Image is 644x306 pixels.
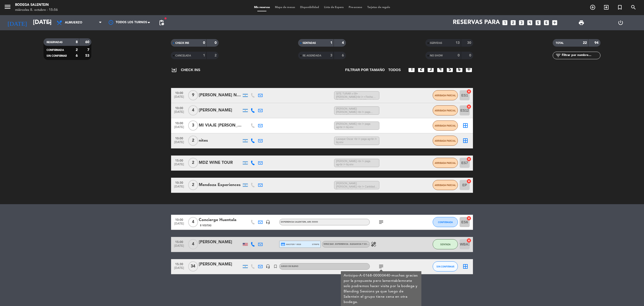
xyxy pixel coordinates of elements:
[334,106,379,115] span: [PERSON_NAME] [PERSON_NAME] <br /> paga ag<br /> liq env
[330,41,332,45] strong: 1
[215,41,218,45] strong: 0
[435,94,456,97] span: ARRIBADA PARCIAL
[433,158,458,168] button: ARRIBADA PARCIAL
[158,20,165,26] span: pending_actions
[556,42,563,44] span: TOTAL
[173,179,185,185] span: 10:30
[334,137,379,145] span: Lavaque Oscar <br /> paga ag<br /> liq env
[561,53,600,58] input: Filtrar por nombre...
[173,95,185,101] span: [DATE]
[171,67,200,73] span: CHECK INS
[466,216,471,221] i: cancel
[281,242,285,247] i: credit_card
[458,54,460,57] strong: 0
[312,243,319,246] span: stripe
[173,157,185,163] span: 15:00
[466,179,471,184] i: cancel
[188,261,198,271] span: 34
[342,54,345,57] strong: 6
[371,241,377,247] i: healing
[535,19,541,26] i: looks_5
[47,49,64,51] span: CONFIRMADA
[438,221,453,224] span: CONFIRMADA
[465,65,473,73] i: add_box
[173,217,185,222] span: 10:00
[417,65,425,73] i: looks_two
[15,3,58,8] div: Bodega Salentein
[435,184,456,187] span: ARRIBADA PARCIAL
[321,6,346,9] span: Lista de Espera
[47,41,63,44] span: RESERVADAS
[330,54,332,57] strong: 3
[334,181,379,190] span: [PERSON_NAME] [PERSON_NAME].<br /> Cantidad: 2 paxs<br /> Nacionalidad: [DEMOGRAPHIC_DATA]<br /> ...
[433,180,458,190] button: ARRIBADA PARCIAL
[173,261,185,267] span: 15:30
[65,21,82,24] span: Almuerzo
[173,266,185,272] span: [DATE]
[334,91,379,100] span: SITE TURAR x 09+ [PERSON_NAME]<br /> • Fecha: [DATE]<br /> • Hora: 10:00hs<br /> • Idioma: Ingles...
[203,54,205,57] strong: 1
[85,54,90,57] strong: 53
[306,221,318,223] span: , ARS 30000
[324,243,410,245] span: WINE BAR - EXPERIENCIA - ELEGANCIA Y SOFISTICACIÓN DE VALLE DE UCO
[173,105,185,111] span: 10:00
[47,20,53,26] i: arrow_drop_down
[272,6,298,9] span: Mapa de mesas
[173,141,185,146] span: [DATE]
[188,105,198,115] span: 4
[173,163,185,169] span: [DATE]
[171,67,177,73] i: exit_to_app
[378,263,384,269] i: subject
[15,8,58,13] div: miércoles 8. octubre - 15:56
[617,4,623,10] i: turned_in_not
[173,90,185,96] span: 10:00
[555,52,561,58] i: filter_list
[456,41,460,45] strong: 13
[388,67,401,73] span: TODOS
[345,67,385,73] span: Filtrar por tamaño
[433,261,458,271] button: SIN CONFIRMAR
[252,6,272,9] span: Mis reservas
[435,109,456,112] span: ARRIBADA PARCIAL
[4,3,11,11] i: menu
[601,15,640,30] div: LOG OUT
[466,157,471,162] i: cancel
[427,65,435,73] i: looks_3
[466,89,471,94] i: cancel
[200,224,212,228] span: 8 Visitas
[583,41,587,45] strong: 22
[203,41,205,45] strong: 0
[446,65,454,73] i: looks_5
[76,40,78,44] strong: 8
[281,265,298,267] span: Juego de Blend
[462,263,468,269] i: border_all
[433,136,458,146] button: ARRIBADA PARCIAL
[173,120,185,126] span: 10:00
[303,42,316,44] span: SENTADAS
[430,54,443,57] span: NO SHOW
[199,182,242,188] div: Mendoza Experiences
[453,19,500,26] span: Reservas para
[408,65,416,73] i: looks_one
[469,54,472,57] strong: 0
[76,54,78,57] strong: 6
[594,41,599,45] strong: 94
[199,217,242,223] div: Concierge Huentala
[344,273,419,305] div: Anticipo-A-0168-00000440-muchas gracias por la propuesta pero lamentablemnete solo podremos hacer...
[430,42,442,44] span: SERVIDAS
[173,244,185,250] span: [DATE]
[440,243,451,246] span: SENTADA
[543,19,550,26] i: looks_6
[4,17,30,28] i: [DATE]
[47,55,67,57] span: SIN CONFIRMAR
[527,19,533,26] i: looks_4
[281,242,301,247] span: master * 8528
[87,48,90,52] strong: 7
[578,20,584,26] span: print
[85,40,90,44] strong: 60
[462,123,468,129] i: border_all
[199,92,242,99] div: [PERSON_NAME] Nites travel
[199,137,242,144] div: nites
[518,19,525,26] i: looks_3
[173,185,185,191] span: [DATE]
